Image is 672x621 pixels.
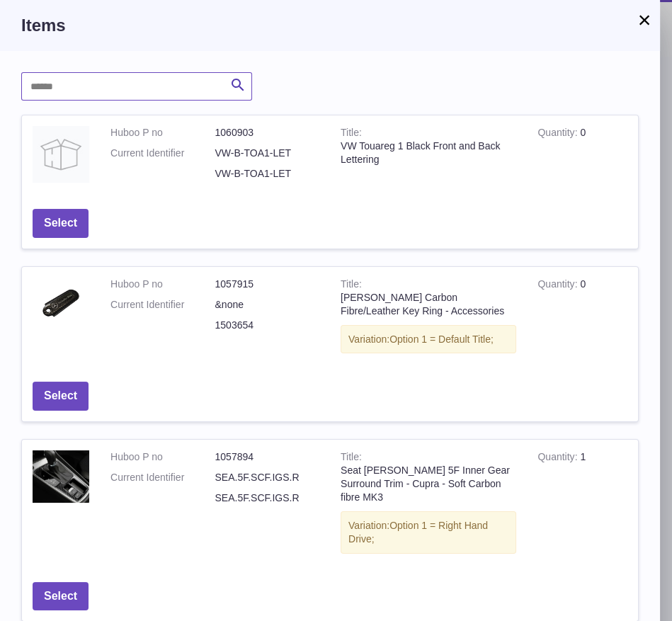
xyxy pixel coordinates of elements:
[341,278,362,293] strong: Title
[215,471,320,484] dd: SEA.5F.SCF.IGS.R
[537,278,580,293] strong: Quantity
[215,450,320,464] dd: 1057894
[33,382,89,411] button: Select
[341,325,516,354] div: Variation:
[389,334,494,345] span: Option 1 = Default Title;
[110,147,215,160] dt: Current Identifier
[110,298,215,312] dt: Current Identifier
[215,278,320,291] dd: 1057915
[537,127,580,142] strong: Quantity
[215,319,320,332] dd: 1503654
[341,464,516,504] div: Seat [PERSON_NAME] 5F Inner Gear Surround Trim - Cupra - Soft Carbon fibre MK3
[33,582,89,611] button: Select
[21,14,639,37] h3: Items
[341,451,362,466] strong: Title
[341,127,362,142] strong: Title
[527,115,638,198] td: 0
[215,491,320,505] dd: SEA.5F.SCF.IGS.R
[110,471,215,484] dt: Current Identifier
[636,11,653,28] button: ×
[341,511,516,554] div: Variation:
[110,126,215,139] dt: Huboo P no
[215,126,320,139] dd: 1060903
[341,291,516,318] div: [PERSON_NAME] Carbon Fibre/Leather Key Ring - Accessories
[527,440,638,571] td: 1
[33,126,89,183] img: VW Touareg 1 Black Front and Back Lettering
[33,278,89,329] img: Mercedes Black Carbon Fibre/Leather Key Ring - Accessories
[341,139,516,166] div: VW Touareg 1 Black Front and Back Lettering
[33,450,89,503] img: Seat Leon 5F Inner Gear Surround Trim - Cupra - Soft Carbon fibre MK3
[215,167,320,181] dd: VW-B-TOA1-LET
[215,298,320,312] dd: &none
[110,278,215,291] dt: Huboo P no
[527,267,638,372] td: 0
[110,450,215,464] dt: Huboo P no
[537,451,580,466] strong: Quantity
[348,520,488,545] span: Option 1 = Right Hand Drive;
[33,209,89,238] button: Select
[215,147,320,160] dd: VW-B-TOA1-LET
